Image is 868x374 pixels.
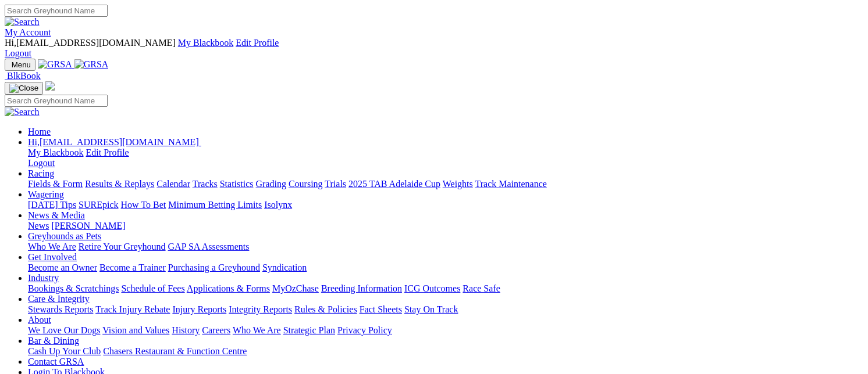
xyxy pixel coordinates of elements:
[404,304,458,314] a: Stay On Track
[348,179,440,189] a: 2025 TAB Adelaide Cup
[187,283,270,293] a: Applications & Forms
[168,200,262,210] a: Minimum Betting Limits
[229,304,292,314] a: Integrity Reports
[220,179,254,189] a: Statistics
[475,179,547,189] a: Track Maintenance
[236,38,279,48] a: Edit Profile
[28,336,79,346] a: Bar & Dining
[28,148,863,168] div: Hi,[EMAIL_ADDRESS][DOMAIN_NAME]
[28,304,863,315] div: Care & Integrity
[28,294,90,304] a: Care & Integrity
[5,38,863,59] div: My Account
[28,200,76,210] a: [DATE] Tips
[256,179,286,189] a: Grading
[28,325,100,335] a: We Love Our Dogs
[193,179,218,189] a: Tracks
[5,38,176,48] span: Hi, [EMAIL_ADDRESS][DOMAIN_NAME]
[321,283,402,293] a: Breeding Information
[28,210,85,220] a: News & Media
[7,71,41,81] span: BlkBook
[28,148,84,157] a: My Blackbook
[121,283,184,293] a: Schedule of Fees
[5,5,108,17] input: Search
[28,168,54,178] a: Racing
[28,357,84,366] a: Contact GRSA
[28,242,76,251] a: Who We Are
[28,304,93,314] a: Stewards Reports
[28,231,101,241] a: Greyhounds as Pets
[5,27,51,37] a: My Account
[28,127,51,136] a: Home
[86,148,129,157] a: Edit Profile
[51,221,125,231] a: [PERSON_NAME]
[28,137,199,147] span: Hi, [EMAIL_ADDRESS][DOMAIN_NAME]
[9,84,38,93] img: Close
[28,315,51,325] a: About
[294,304,357,314] a: Rules & Policies
[12,60,31,69] span: Menu
[443,179,473,189] a: Weights
[28,221,49,231] a: News
[28,179,863,189] div: Racing
[168,242,250,251] a: GAP SA Assessments
[463,283,500,293] a: Race Safe
[272,283,319,293] a: MyOzChase
[74,59,109,70] img: GRSA
[28,283,863,294] div: Industry
[28,158,55,168] a: Logout
[121,200,166,210] a: How To Bet
[28,221,863,231] div: News & Media
[283,325,335,335] a: Strategic Plan
[156,179,190,189] a: Calendar
[264,200,292,210] a: Isolynx
[28,252,77,262] a: Get Involved
[95,304,170,314] a: Track Injury Rebate
[289,179,323,189] a: Coursing
[28,325,863,336] div: About
[5,48,31,58] a: Logout
[28,262,97,272] a: Become an Owner
[85,179,154,189] a: Results & Replays
[5,59,35,71] button: Toggle navigation
[172,304,226,314] a: Injury Reports
[45,81,55,91] img: logo-grsa-white.png
[168,262,260,272] a: Purchasing a Greyhound
[5,82,43,95] button: Toggle navigation
[103,346,247,356] a: Chasers Restaurant & Function Centre
[28,137,201,147] a: Hi,[EMAIL_ADDRESS][DOMAIN_NAME]
[28,242,863,252] div: Greyhounds as Pets
[79,200,118,210] a: SUREpick
[28,346,101,356] a: Cash Up Your Club
[28,262,863,273] div: Get Involved
[325,179,346,189] a: Trials
[404,283,460,293] a: ICG Outcomes
[360,304,402,314] a: Fact Sheets
[28,346,863,357] div: Bar & Dining
[5,71,41,81] a: BlkBook
[172,325,200,335] a: History
[99,262,166,272] a: Become a Trainer
[178,38,234,48] a: My Blackbook
[79,242,166,251] a: Retire Your Greyhound
[28,273,59,283] a: Industry
[5,17,40,27] img: Search
[28,179,83,189] a: Fields & Form
[5,107,40,117] img: Search
[28,200,863,210] div: Wagering
[337,325,392,335] a: Privacy Policy
[28,283,119,293] a: Bookings & Scratchings
[262,262,307,272] a: Syndication
[233,325,281,335] a: Who We Are
[202,325,230,335] a: Careers
[5,95,108,107] input: Search
[102,325,169,335] a: Vision and Values
[38,59,72,70] img: GRSA
[28,189,64,199] a: Wagering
